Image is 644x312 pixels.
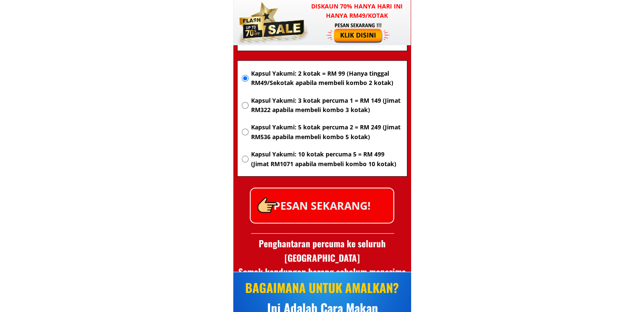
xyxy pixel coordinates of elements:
[233,236,411,279] h3: Penghantaran percuma ke seluruh [GEOGRAPHIC_DATA] Semak kandungan barang sebelum menerima
[251,123,402,142] span: Kapsul Yakumi: 5 kotak percuma 2 = RM 249 (Jimat RM536 apabila membeli kombo 5 kotak)
[251,69,402,88] span: Kapsul Yakumi: 2 kotak = RM 99 (Hanya tinggal RM49/Sekotak apabila membeli kombo 2 kotak)
[251,150,402,169] span: Kapsul Yakumi: 10 kotak percuma 5 = RM 499 (Jimat RM1071 apabila membeli kombo 10 kotak)
[236,278,408,297] div: BAGAIMANA UNTUK AMALKAN?
[251,96,402,115] span: Kapsul Yakumi: 3 kotak percuma 1 = RM 149 (Jimat RM322 apabila membeli kombo 3 kotak)
[251,189,393,223] p: PESAN SEKARANG!
[303,2,411,21] h3: Diskaun 70% hanya hari ini hanya RM49/kotak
